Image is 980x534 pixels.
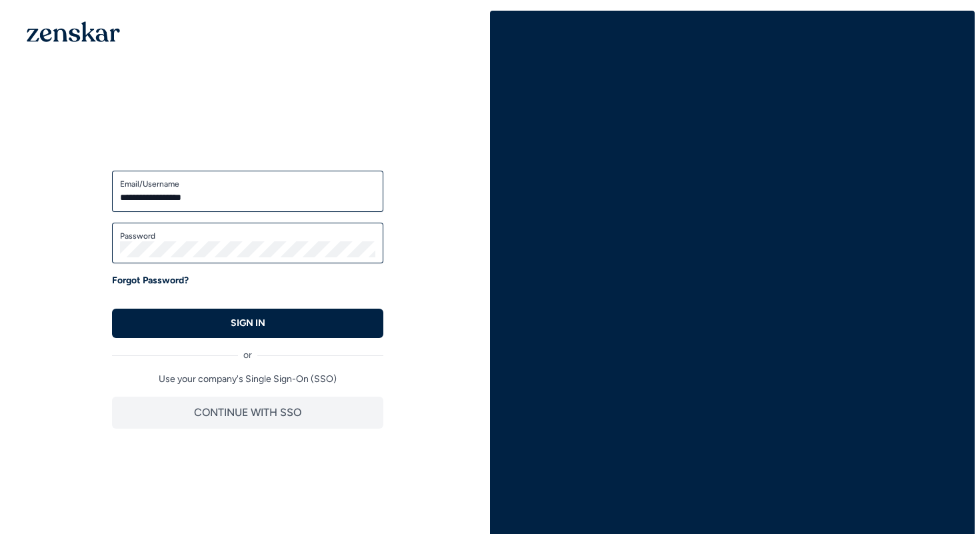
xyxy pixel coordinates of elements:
label: Password [120,231,375,241]
label: Email/Username [120,179,375,189]
img: 1OGAJ2xQqyY4LXKgY66KYq0eOWRCkrZdAb3gUhuVAqdWPZE9SRJmCz+oDMSn4zDLXe31Ii730ItAGKgCKgCCgCikA4Av8PJUP... [27,21,120,42]
button: CONTINUE WITH SSO [112,397,383,429]
p: SIGN IN [231,317,265,330]
a: Forgot Password? [112,274,189,287]
button: SIGN IN [112,309,383,338]
div: or [112,338,383,362]
p: Use your company's Single Sign-On (SSO) [112,373,383,386]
